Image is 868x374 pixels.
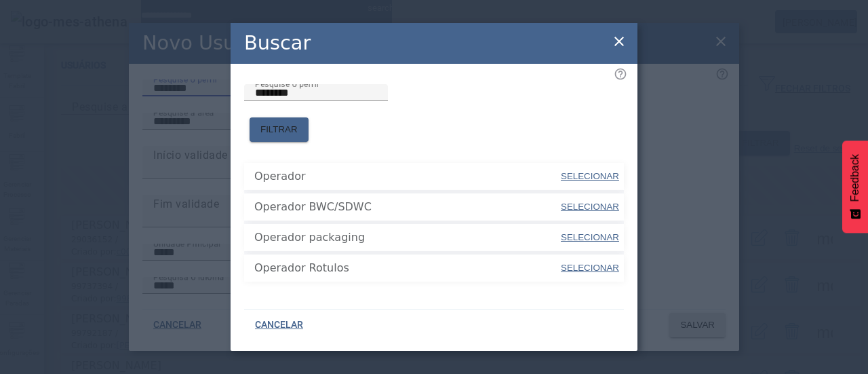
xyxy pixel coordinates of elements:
[255,79,319,88] mat-label: Pesquise o perfil
[254,229,559,246] span: Operador packaging
[559,225,620,250] button: SELECIONAR
[849,154,861,202] span: Feedback
[260,123,298,136] span: FILTRAR
[561,171,619,181] span: SELECIONAR
[559,256,620,280] button: SELECIONAR
[559,164,620,189] button: SELECIONAR
[250,117,309,142] button: FILTRAR
[254,168,559,185] span: Operador
[244,29,311,58] h2: Buscar
[561,232,619,242] span: SELECIONAR
[842,141,868,233] button: Feedback - Mostrar pesquisa
[254,260,559,276] span: Operador Rotulos
[559,195,620,219] button: SELECIONAR
[244,313,314,337] button: CANCELAR
[255,318,303,332] span: CANCELAR
[561,202,619,212] span: SELECIONAR
[561,263,619,273] span: SELECIONAR
[254,199,559,215] span: Operador BWC/SDWC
